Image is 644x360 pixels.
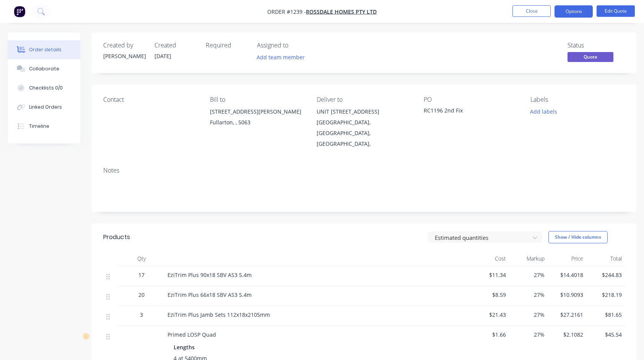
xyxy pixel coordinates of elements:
span: 27% [512,271,545,279]
button: Linked Orders [8,98,80,117]
div: Created [154,42,197,49]
button: Show / Hide columns [548,231,608,243]
span: $45.54 [589,331,622,339]
span: $218.19 [589,291,622,299]
div: Linked Orders [29,104,62,111]
button: Collaborate [8,59,80,78]
span: 3 [140,311,143,319]
div: Assigned to [257,42,333,49]
div: UNIT [STREET_ADDRESS] [317,106,411,117]
span: Order #1239 - [267,8,306,15]
div: Price [548,251,586,266]
span: EziTrim Plus 66x18 SBV AS3 5.4m [168,291,252,298]
button: Edit Quote [597,5,635,17]
div: Timeline [29,123,49,130]
button: Add labels [526,106,561,117]
span: EziTrim Plus 90x18 SBV AS3 5.4m [168,271,252,279]
div: Fullarton, , 5063 [210,117,304,128]
div: [STREET_ADDRESS][PERSON_NAME] [210,106,304,117]
span: $2.1082 [551,331,583,339]
span: 27% [512,291,545,299]
button: Order details [8,40,80,59]
div: Contact [103,96,198,103]
span: 27% [512,331,545,339]
button: Timeline [8,117,80,136]
span: $10.9093 [551,291,583,299]
div: Products [103,233,130,242]
div: [GEOGRAPHIC_DATA], [GEOGRAPHIC_DATA], [GEOGRAPHIC_DATA], [317,117,411,149]
span: $21.43 [473,311,506,319]
img: Factory [14,6,25,17]
span: $27.2161 [551,311,583,319]
div: [STREET_ADDRESS][PERSON_NAME]Fullarton, , 5063 [210,106,304,131]
div: Labels [530,96,625,103]
span: EziTrim Plus Jamb Sets 112x18x2105mm [168,311,270,318]
div: Status [568,42,625,49]
button: Add team member [253,52,309,62]
div: RC1196 2nd Fix [424,106,518,117]
div: Checklists 0/0 [29,85,63,91]
div: UNIT [STREET_ADDRESS][GEOGRAPHIC_DATA], [GEOGRAPHIC_DATA], [GEOGRAPHIC_DATA], [317,106,411,149]
a: Rossdale Homes Pty Ltd [306,8,377,15]
span: Primed LOSP Quad [168,331,216,338]
span: $244.83 [589,271,622,279]
div: PO [424,96,518,103]
div: Collaborate [29,65,59,72]
span: Lengths [174,343,195,351]
div: Markup [509,251,548,266]
span: $8.59 [473,291,506,299]
button: Add team member [257,52,309,62]
span: 20 [138,291,145,299]
span: [DATE] [154,52,171,60]
button: Options [555,5,593,18]
button: Close [512,5,551,17]
div: Qty [119,251,164,266]
div: Total [586,251,625,266]
div: Bill to [210,96,304,103]
button: Checklists 0/0 [8,78,80,98]
span: $14.4018 [551,271,583,279]
div: Created by [103,42,145,49]
div: Deliver to [317,96,411,103]
div: Required [206,42,248,49]
span: $1.66 [473,331,506,339]
span: 27% [512,311,545,319]
span: 17 [138,271,145,279]
span: Quote [568,52,613,62]
div: [PERSON_NAME] [103,52,145,60]
div: Order details [29,46,62,53]
div: Notes [103,167,625,174]
span: $81.65 [589,311,622,319]
div: Cost [470,251,509,266]
span: $11.34 [473,271,506,279]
